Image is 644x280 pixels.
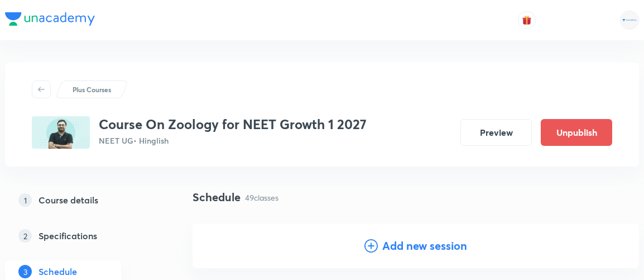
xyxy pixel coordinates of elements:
h5: Course details [39,193,98,207]
h4: Schedule [193,189,241,206]
img: avatar [522,15,532,25]
a: Company Logo [5,12,95,29]
img: Rahul Mishra [620,11,639,30]
h3: Course On Zoology for NEET Growth 1 2027 [99,116,367,132]
p: 1 [18,193,32,207]
p: 3 [18,265,32,278]
button: Preview [460,119,532,146]
p: 49 classes [245,192,278,203]
a: 1Course details [5,189,157,211]
p: 2 [18,229,32,243]
img: 855FCE8E-4D3B-4979-919C-8099CBE5A2A2_plus.png [32,116,90,149]
a: 2Specifications [5,225,157,247]
h4: Add new session [382,238,467,254]
p: Plus Courses [73,84,111,94]
h5: Schedule [39,265,77,278]
h5: Specifications [39,229,97,243]
p: NEET UG • Hinglish [99,135,367,146]
img: Add [594,224,639,268]
img: Company Logo [5,12,95,26]
button: avatar [518,11,536,29]
button: Unpublish [541,119,612,146]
